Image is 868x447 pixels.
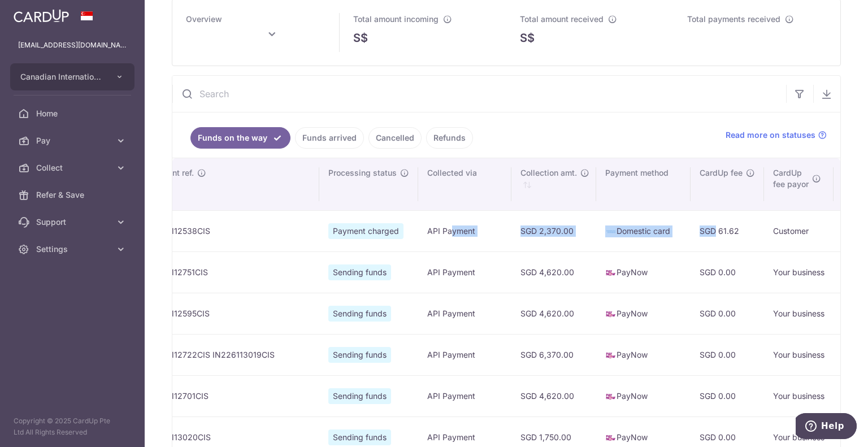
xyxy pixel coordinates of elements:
[691,293,764,334] td: SGD 0.00
[36,135,111,146] span: Pay
[36,244,111,255] span: Settings
[418,375,511,416] td: API Payment
[596,210,691,251] td: Domestic card
[172,76,786,112] input: Search
[764,210,834,251] td: Customer
[700,167,743,179] span: CardUp fee
[596,158,691,210] th: Payment method
[138,334,319,375] td: IN226112722CIS IN226113019CIS
[328,429,391,445] span: Sending funds
[511,210,596,251] td: SGD 2,370.00
[605,350,617,361] img: paynow-md-4fe65508ce96feda548756c5ee0e473c78d4820b8ea51387c6e4ad89e58a5e61.png
[138,158,319,210] th: Payment ref.
[190,127,290,149] a: Funds on the way
[328,167,397,179] span: Processing status
[596,293,691,334] td: PayNow
[605,309,617,320] img: paynow-md-4fe65508ce96feda548756c5ee0e473c78d4820b8ea51387c6e4ad89e58a5e61.png
[328,223,403,239] span: Payment charged
[186,14,222,24] span: Overview
[726,129,815,141] span: Read more on statuses
[295,127,364,149] a: Funds arrived
[764,251,834,293] td: Your business
[10,63,134,90] button: Canadian International School Pte Ltd
[353,14,439,24] span: Total amount incoming
[691,251,764,293] td: SGD 0.00
[605,267,617,279] img: paynow-md-4fe65508ce96feda548756c5ee0e473c78d4820b8ea51387c6e4ad89e58a5e61.png
[328,388,391,404] span: Sending funds
[25,8,49,18] span: Help
[520,14,604,24] span: Total amount received
[418,293,511,334] td: API Payment
[14,9,69,23] img: CardUp
[605,432,617,444] img: paynow-md-4fe65508ce96feda548756c5ee0e473c78d4820b8ea51387c6e4ad89e58a5e61.png
[520,29,535,46] span: S$
[796,413,857,441] iframe: Opens a widget where you can find more information
[36,216,111,228] span: Support
[726,129,827,141] a: Read more on statuses
[764,158,834,210] th: CardUpfee payor
[418,210,511,251] td: API Payment
[328,264,391,280] span: Sending funds
[319,158,418,210] th: Processing status
[596,334,691,375] td: PayNow
[418,158,511,210] th: Collected via
[511,158,596,210] th: Collection amt. : activate to sort column ascending
[20,71,104,83] span: Canadian International School Pte Ltd
[691,210,764,251] td: SGD 61.62
[511,334,596,375] td: SGD 6,370.00
[36,189,111,201] span: Refer & Save
[691,334,764,375] td: SGD 0.00
[138,375,319,416] td: IN226112701CIS
[511,375,596,416] td: SGD 4,620.00
[764,293,834,334] td: Your business
[36,108,111,119] span: Home
[511,251,596,293] td: SGD 4,620.00
[691,375,764,416] td: SGD 0.00
[596,251,691,293] td: PayNow
[764,375,834,416] td: Your business
[138,210,319,251] td: IN226112538CIS
[511,293,596,334] td: SGD 4,620.00
[138,293,319,334] td: IN226112595CIS
[328,306,391,322] span: Sending funds
[353,29,368,46] span: S$
[426,127,473,149] a: Refunds
[605,391,617,402] img: paynow-md-4fe65508ce96feda548756c5ee0e473c78d4820b8ea51387c6e4ad89e58a5e61.png
[764,334,834,375] td: Your business
[605,226,617,237] img: american-express-sm-c955881869ff4294d00fd038735fb651958d7f10184fcf1bed3b24c57befb5f2.png
[138,251,319,293] td: IN226112751CIS
[773,167,809,190] span: CardUp fee payor
[36,162,111,173] span: Collect
[596,375,691,416] td: PayNow
[418,334,511,375] td: API Payment
[418,251,511,293] td: API Payment
[18,40,127,51] p: [EMAIL_ADDRESS][DOMAIN_NAME]
[687,14,780,24] span: Total payments received
[520,167,577,179] span: Collection amt.
[691,158,764,210] th: CardUp fee
[368,127,422,149] a: Cancelled
[328,347,391,363] span: Sending funds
